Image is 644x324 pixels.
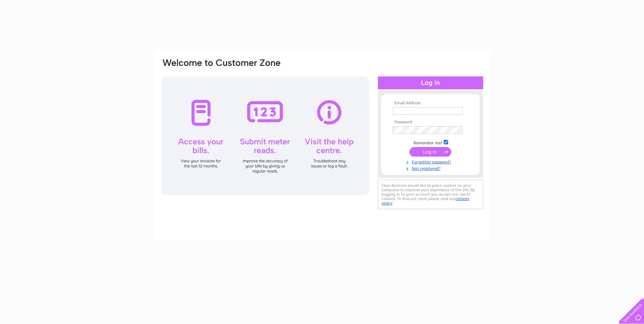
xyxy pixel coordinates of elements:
[393,158,470,165] a: Forgotten password?
[393,165,470,171] a: Not registered?
[409,147,451,157] input: Submit
[391,120,470,125] th: Password:
[378,180,483,209] div: Clear Business would like to place cookies on your computer to improve your experience of the sit...
[391,101,470,106] th: Email Address:
[391,139,470,146] td: Remember me?
[382,196,469,205] a: cookies policy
